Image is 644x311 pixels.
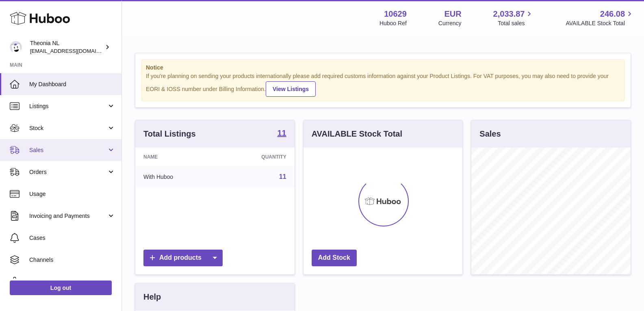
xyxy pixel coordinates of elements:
[30,39,103,55] div: Theonia NL
[146,72,620,97] div: If you're planning on sending your products internationally please add required customs informati...
[312,250,357,266] a: Add Stock
[29,102,107,110] span: Listings
[219,148,295,166] th: Quantity
[277,129,286,139] a: 11
[29,146,107,154] span: Sales
[30,48,119,54] span: [EMAIL_ADDRESS][DOMAIN_NAME]
[10,41,22,53] img: info@wholesomegoods.eu
[135,166,219,187] td: With Huboo
[498,20,534,27] span: Total sales
[312,128,402,139] h3: AVAILABLE Stock Total
[146,64,620,72] strong: Notice
[566,9,634,27] a: 246.08 AVAILABLE Stock Total
[493,9,525,20] span: 2,033.87
[29,256,115,264] span: Channels
[29,234,115,242] span: Cases
[143,250,223,266] a: Add products
[29,168,107,176] span: Orders
[384,9,407,20] strong: 10629
[10,281,112,295] a: Log out
[266,81,316,97] a: View Listings
[29,80,115,88] span: My Dashboard
[493,9,534,27] a: 2,033.87 Total sales
[444,9,461,20] strong: EUR
[566,20,634,27] span: AVAILABLE Stock Total
[29,190,115,198] span: Usage
[600,9,625,20] span: 246.08
[29,212,107,220] span: Invoicing and Payments
[277,129,286,137] strong: 11
[29,278,115,286] span: Settings
[135,148,219,166] th: Name
[479,128,501,139] h3: Sales
[29,124,107,132] span: Stock
[379,20,407,27] div: Huboo Ref
[279,173,286,180] a: 11
[143,128,196,139] h3: Total Listings
[143,291,161,302] h3: Help
[438,20,462,27] div: Currency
